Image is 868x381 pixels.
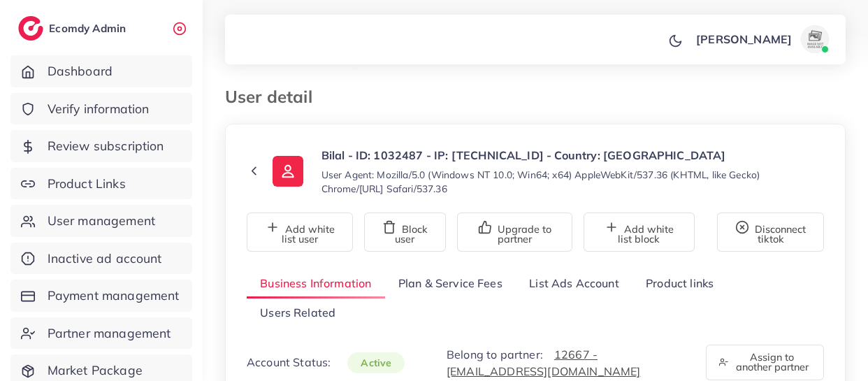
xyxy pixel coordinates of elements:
button: Upgrade to partner [457,213,572,252]
button: Assign to another partner [706,345,824,380]
h3: User detail [225,87,324,107]
a: Users Related [247,299,349,329]
a: List Ads Account [516,268,632,299]
a: Review subscription [10,130,192,162]
a: Partner management [10,317,192,350]
a: Inactive ad account [10,243,192,275]
button: Add white list user [247,213,353,252]
a: [PERSON_NAME]avatar [688,25,834,53]
button: Block user [364,213,446,252]
a: 12667 - [EMAIL_ADDRESS][DOMAIN_NAME] [447,347,640,378]
a: Product Links [10,168,192,200]
a: Verify information [10,93,192,125]
h2: Ecomdy Admin [49,22,129,35]
p: Bilal - ID: 1032487 - IP: [TECHNICAL_ID] - Country: [GEOGRAPHIC_DATA] [321,147,824,164]
span: Payment management [48,287,180,305]
button: Disconnect tiktok [717,213,824,252]
span: Inactive ad account [48,250,162,268]
span: Review subscription [48,137,164,155]
span: Verify information [48,100,150,118]
a: Business Information [247,268,385,299]
img: avatar [801,25,829,53]
a: Payment management [10,280,192,312]
span: Product Links [48,175,126,193]
a: Product links [632,268,727,299]
a: logoEcomdy Admin [18,16,129,41]
img: logo [18,16,43,41]
span: Market Package [48,361,143,380]
a: Dashboard [10,55,192,87]
button: Add white list block [584,213,695,252]
img: ic-user-info.36bf1079.svg [273,156,303,187]
p: Account Status: [247,354,405,371]
span: Dashboard [48,62,113,80]
span: Partner management [48,324,171,343]
a: Plan & Service Fees [385,268,516,299]
small: User Agent: Mozilla/5.0 (Windows NT 10.0; Win64; x64) AppleWebKit/537.36 (KHTML, like Gecko) Chro... [321,168,824,196]
span: User management [48,212,155,230]
p: [PERSON_NAME] [696,31,792,48]
p: Belong to partner: [447,346,689,380]
a: User management [10,205,192,237]
span: active [347,352,405,373]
